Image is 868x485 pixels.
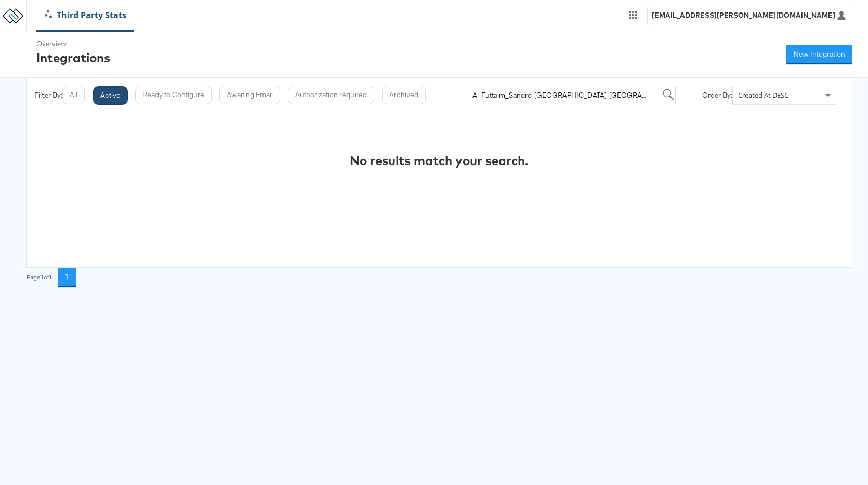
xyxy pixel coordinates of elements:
[350,152,529,169] div: No results match your search.
[36,39,110,49] div: Overview
[786,45,852,64] button: New Integration
[738,90,788,100] span: Created At DESC
[26,274,52,281] div: Page 1 of 1
[37,9,134,21] a: Third Party Stats
[58,268,76,287] button: 1
[382,86,426,104] button: Archived
[36,49,110,66] div: Integrations
[219,86,280,104] button: Awaiting Email
[93,86,128,105] button: Active
[135,86,212,104] button: Ready to Configure
[702,90,732,100] div: Order By:
[468,86,676,104] input: e.g name,id or company
[652,10,835,20] div: [EMAIL_ADDRESS][PERSON_NAME][DOMAIN_NAME]
[34,90,62,100] div: Filter By:
[288,86,374,104] button: Authorization required
[62,86,85,104] button: All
